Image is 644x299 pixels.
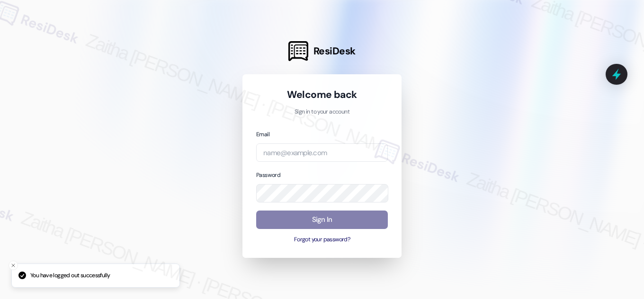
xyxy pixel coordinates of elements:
[256,108,388,116] p: Sign in to your account
[30,272,110,280] p: You have logged out successfully
[288,41,308,61] img: ResiDesk Logo
[313,44,356,58] span: ResiDesk
[256,171,280,179] label: Password
[9,261,18,270] button: Close toast
[256,143,388,162] input: name@example.com
[256,236,388,244] button: Forgot your password?
[256,88,388,101] h1: Welcome back
[256,211,388,229] button: Sign In
[256,131,269,138] label: Email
